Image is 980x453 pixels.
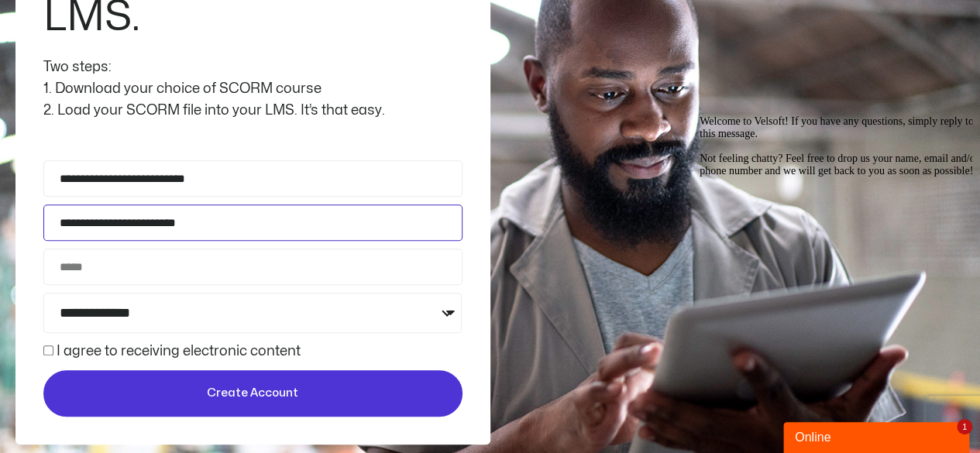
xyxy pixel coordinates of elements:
[6,6,285,67] span: Welcome to Velsoft! If you have any questions, simply reply to this message. Not feeling chatty? ...
[783,419,972,453] iframe: chat widget
[693,109,972,414] iframe: chat widget
[43,78,462,100] div: 1. Download your choice of SCORM course
[43,100,462,122] div: 2. Load your SCORM file into your LMS. It’s that easy.
[43,370,462,417] button: Create Account
[43,57,462,78] div: Two steps:
[207,384,298,403] span: Create Account
[6,6,285,68] div: Welcome to Velsoft! If you have any questions, simply reply to this message.Not feeling chatty? F...
[57,345,301,358] label: I agree to receiving electronic content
